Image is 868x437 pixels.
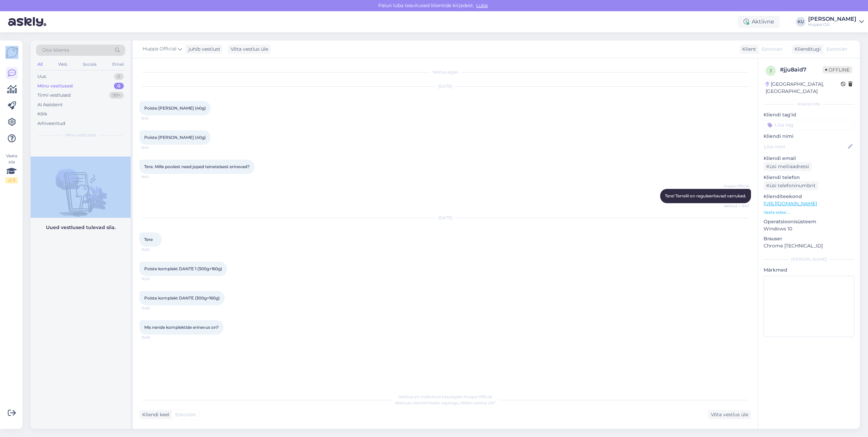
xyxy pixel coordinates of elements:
[764,209,854,215] p: Vaata edasi ...
[762,46,783,53] span: Estonian
[114,73,124,80] div: 0
[109,92,124,99] div: 99+
[36,60,44,69] div: All
[764,143,847,150] input: Lisa nimi
[141,145,167,150] span: 9:42
[739,46,756,53] div: Klient
[723,183,749,189] span: Huppa Official
[796,17,805,27] div: KU
[139,411,169,418] div: Kliendi keel
[46,224,116,231] p: Uued vestlused tulevad siia.
[764,181,818,190] div: Küsi telefoninumbrit
[144,164,250,169] span: Tere. Mille poolest need joped teineteisest erinevad?
[144,266,222,271] span: Poiste komplekt DANTE 1 (300g+160g)
[144,237,153,242] span: Tere
[764,200,817,207] a: [URL][DOMAIN_NAME]
[808,22,856,27] div: Huppa OÜ
[738,16,780,28] div: Aktiivne
[764,242,854,249] p: Chrome [TECHNICAL_ID]
[399,394,492,399] span: Vestlus on määratud kasutajale Huppa Official
[764,225,854,232] p: Windows 10
[5,46,18,59] img: Askly Logo
[395,400,496,405] span: Vestluse ülevõtmiseks vajutage
[665,193,746,198] span: Tere! Terrelil on reguleeritavad varrukad.
[144,106,206,111] span: Poiste [PERSON_NAME] (40g)
[144,325,219,330] span: Mis nende komplektide erinevus on?
[139,215,751,221] div: [DATE]
[65,132,96,138] span: Minu vestlused
[175,411,196,418] span: Estonian
[141,306,167,311] span: 15:26
[186,46,220,53] div: juhib vestlust
[141,116,167,121] span: 9:42
[57,60,69,69] div: Web
[764,101,854,107] div: Kliendi info
[5,177,18,183] div: 2 / 3
[42,47,69,54] span: Otsi kliente
[37,92,71,99] div: Tiimi vestlused
[723,204,749,209] span: Nähtud ✓ 9:47
[144,295,220,301] span: Poiste komplekt DANTE (300g+160g)
[141,276,167,281] span: 15:25
[141,335,167,340] span: 15:28
[37,83,73,90] div: Minu vestlused
[139,69,751,75] div: Vestlus algas
[764,174,854,181] p: Kliendi telefon
[139,83,751,90] div: [DATE]
[114,83,124,90] div: 0
[766,81,841,95] div: [GEOGRAPHIC_DATA], [GEOGRAPHIC_DATA]
[143,45,177,53] span: Huppa Official
[228,45,271,54] div: Võta vestlus üle
[764,266,854,274] p: Märkmed
[764,120,854,130] input: Lisa tag
[764,235,854,242] p: Brauser
[764,111,854,118] p: Kliendi tag'id
[5,153,18,183] div: Vaata siia
[141,247,167,252] span: 15:25
[37,73,46,80] div: Uus
[474,2,490,9] span: Luba
[808,16,856,22] div: [PERSON_NAME]
[792,46,821,53] div: Klienditugi
[764,155,854,162] p: Kliendi email
[822,66,852,74] span: Offline
[144,135,206,140] span: Poiste [PERSON_NAME] (40g)
[780,66,822,74] div: # jju8aid7
[37,111,47,117] div: Kõik
[808,16,864,27] a: [PERSON_NAME]Huppa OÜ
[81,60,98,69] div: Socials
[764,256,854,262] div: [PERSON_NAME]
[111,60,125,69] div: Email
[764,193,854,200] p: Klienditeekond
[31,157,131,218] img: No chats
[37,101,63,108] div: AI Assistent
[458,400,496,405] i: „Võtke vestlus üle”
[770,68,772,73] span: j
[764,162,812,171] div: Küsi meiliaadressi
[764,218,854,225] p: Operatsioonisüsteem
[827,46,847,53] span: Estonian
[708,410,751,419] div: Võta vestlus üle
[141,174,167,179] span: 9:43
[37,120,65,127] div: Arhiveeritud
[764,133,854,140] p: Kliendi nimi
